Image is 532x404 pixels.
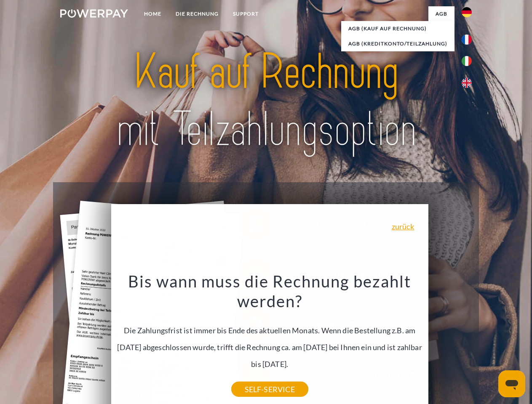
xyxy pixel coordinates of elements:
[116,271,423,389] div: Die Zahlungsfrist ist immer bis Ende des aktuellen Monats. Wenn die Bestellung z.B. am [DATE] abg...
[168,6,226,21] a: DIE RECHNUNG
[462,7,472,17] img: de
[116,271,423,311] h3: Bis wann muss die Rechnung bezahlt werden?
[428,6,454,21] a: agb
[231,382,308,397] a: SELF-SERVICE
[60,9,128,18] img: logo-powerpay-white.svg
[462,35,472,45] img: fr
[392,223,414,230] a: zurück
[341,21,454,36] a: AGB (Kauf auf Rechnung)
[341,36,454,51] a: AGB (Kreditkonto/Teilzahlung)
[498,370,525,397] iframe: Button to launch messaging window
[462,78,472,88] img: en
[462,56,472,66] img: it
[80,40,452,161] img: title-powerpay_de.svg
[226,6,266,21] a: SUPPORT
[137,6,168,21] a: Home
